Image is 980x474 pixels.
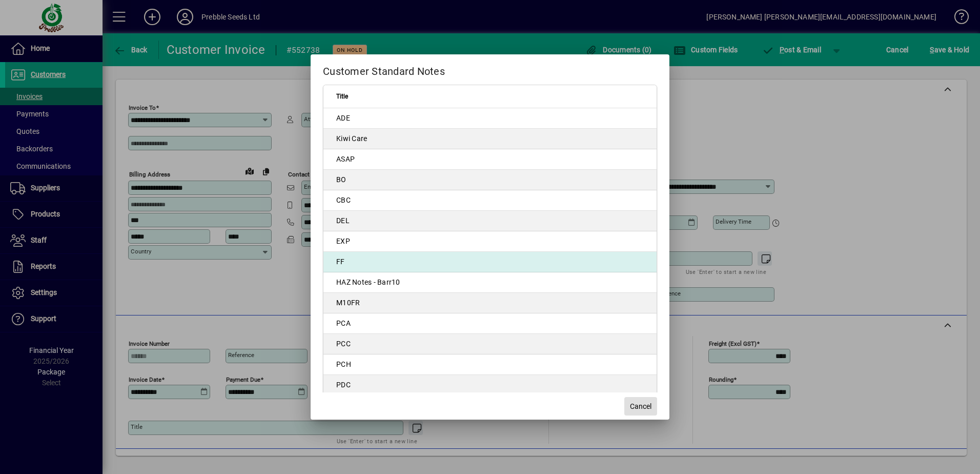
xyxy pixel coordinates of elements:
[323,129,657,149] td: Kiwi Care
[323,190,657,211] td: CBC
[630,401,651,412] span: Cancel
[624,397,657,416] button: Cancel
[311,54,669,84] h2: Customer Standard Notes
[323,211,657,231] td: DEL
[323,149,657,170] td: ASAP
[323,252,657,272] td: FF
[323,334,657,354] td: PCC
[336,91,348,102] span: Title
[323,272,657,293] td: HAZ Notes - Barr10
[323,231,657,252] td: EXP
[323,170,657,190] td: BO
[323,108,657,129] td: ADE
[323,293,657,313] td: M10FR
[323,375,657,396] td: PDC
[323,354,657,375] td: PCH
[323,313,657,334] td: PCA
